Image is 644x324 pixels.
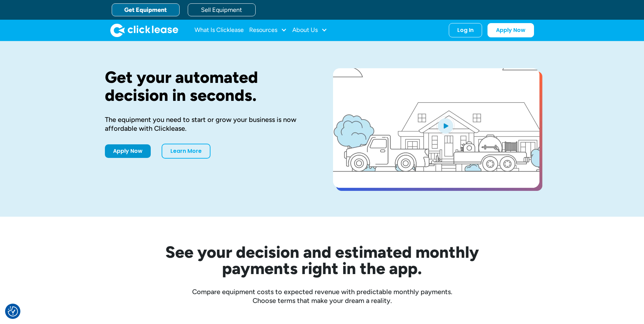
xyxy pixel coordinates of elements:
[132,244,512,276] h2: See your decision and estimated monthly payments right in the app.
[457,27,474,34] div: Log In
[105,115,311,133] div: The equipment you need to start or grow your business is now affordable with Clicklease.
[333,68,539,188] a: open lightbox
[110,23,178,37] a: home
[249,23,287,37] div: Resources
[188,3,256,16] a: Sell Equipment
[292,23,327,37] div: About Us
[436,116,455,135] img: Blue play button logo on a light blue circular background
[105,68,311,104] h1: Get your automated decision in seconds.
[8,306,18,317] button: Consent Preferences
[487,23,534,37] a: Apply Now
[112,3,180,16] a: Get Equipment
[162,144,210,159] a: Learn More
[195,23,244,37] a: What Is Clicklease
[110,23,178,37] img: Clicklease logo
[105,144,151,158] a: Apply Now
[8,306,18,317] img: Revisit consent button
[105,287,539,305] div: Compare equipment costs to expected revenue with predictable monthly payments. Choose terms that ...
